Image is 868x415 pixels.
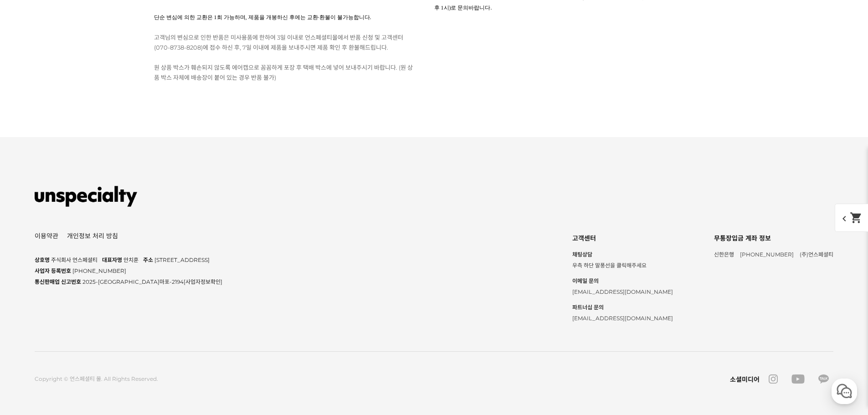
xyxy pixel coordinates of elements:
[35,183,137,210] img: 언스페셜티 몰
[764,374,782,384] a: instagram
[154,14,371,20] span: 단순 변심에 의한 교환은 1회 가능하며, 제품을 개봉하신 후에는 교환·환불이 불가능합니다.
[572,262,647,269] span: 우측 하단 말풍선을 클릭해주세요
[141,302,152,310] span: 설정
[787,374,809,384] a: youtube
[714,251,734,258] span: 신한은행
[730,374,760,384] div: 소셜미디어
[82,278,222,285] span: 2025-[GEOGRAPHIC_DATA]마포-2194
[714,232,833,245] div: 무통장입금 계좌 정보
[29,302,34,310] span: 홈
[572,288,673,295] span: [EMAIL_ADDRESS][DOMAIN_NAME]
[572,276,673,287] strong: 이메일 문의
[60,289,118,312] a: 대화
[740,251,794,258] span: [PHONE_NUMBER]
[67,233,118,239] a: 개인정보 처리 방침
[35,374,158,384] div: Copyright © 언스페셜티 몰. All Rights Reserved.
[154,64,413,81] span: 원 상품 박스가 훼손되지 않도록 에어캡으로 꼼꼼하게 포장 후 택배 박스에 넣어 보내주시기 바랍니다. (원 상품 박스 자체에 배송장이 붙어 있는 경우 반품 불가)
[123,256,139,263] span: 안치훈
[35,256,50,263] span: 상호명
[35,233,58,239] a: 이용약관
[572,315,673,322] span: [EMAIL_ADDRESS][DOMAIN_NAME]
[154,256,210,263] span: [STREET_ADDRESS]
[143,256,153,263] span: 주소
[572,232,673,245] div: 고객센터
[35,278,81,285] span: 통신판매업 신고번호
[35,267,71,274] span: 사업자 등록번호
[572,302,673,313] strong: 파트너십 문의
[72,267,126,274] span: [PHONE_NUMBER]
[800,251,833,258] span: (주)언스페셜티
[102,256,122,263] span: 대표자명
[3,289,60,312] a: 홈
[51,256,98,263] span: 주식회사 언스페셜티
[83,303,94,310] span: 대화
[184,278,222,285] a: [사업자정보확인]
[814,374,833,384] a: kakao
[118,289,175,312] a: 설정
[572,249,673,260] strong: 채팅상담
[154,34,403,51] span: 고객님의 변심으로 인한 반품은 미사용품에 한하여 3일 이내로 언스페셜티몰에서 반품 신청 및 고객센터(070-8738-8208)에 접수 하신 후, 7일 이내에 제품을 보내주시면...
